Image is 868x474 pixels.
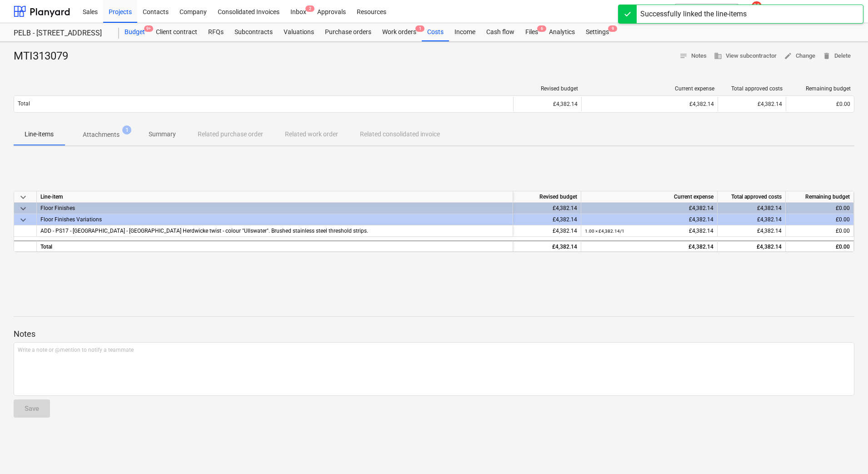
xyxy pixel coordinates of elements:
div: Current expense [581,191,718,203]
small: 1.00 × £4,382.14 / 1 [585,229,624,234]
span: keyboard_arrow_down [18,203,29,214]
iframe: Chat Widget [823,430,868,474]
div: £4,382.14 [585,214,713,225]
div: £0.00 [786,203,854,214]
span: 9+ [144,25,153,32]
p: Summary [149,130,176,139]
p: Line-items [25,130,54,139]
div: £4,382.14 [585,101,714,107]
div: £4,382.14 [513,97,581,111]
a: Costs [422,23,449,41]
span: 1 [415,25,424,32]
p: Total [18,100,30,108]
div: £4,382.14 [718,203,786,214]
div: £0.00 [786,214,854,225]
button: View subcontractor [710,49,780,63]
a: Settings9 [580,23,614,41]
div: Work orders [377,23,422,41]
div: Total approved costs [722,85,783,92]
div: £4,382.14 [513,214,581,225]
span: keyboard_arrow_down [18,192,29,203]
a: Work orders1 [377,23,422,41]
div: MTI313079 [14,49,75,64]
button: Delete [819,49,854,63]
div: Current expense [585,85,714,92]
div: Revised budget [513,191,581,203]
a: Income [449,23,481,41]
div: Remaining budget [786,191,854,203]
div: £4,382.14 [718,97,786,111]
a: Cash flow [481,23,520,41]
div: Total approved costs [718,191,786,203]
a: Purchase orders [319,23,377,41]
p: Attachments [83,130,120,140]
div: Remaining budget [790,85,851,92]
span: 1 [122,125,131,135]
p: Notes [14,329,854,339]
span: edit [784,52,792,60]
span: View subcontractor [714,51,777,61]
div: £4,382.14 [718,214,786,225]
span: 6 [537,25,546,32]
span: ADD - PS17 - North Barn - Lakeland Herdwicke twist - colour "Ullswater". Brushed stainless steel ... [40,228,368,234]
span: business [714,52,722,60]
div: £4,382.14 [585,241,713,253]
div: £4,382.14 [585,203,713,214]
a: Subcontracts [229,23,278,41]
div: £4,382.14 [513,225,581,237]
div: £4,382.14 [585,225,713,237]
span: £0.00 [836,101,850,107]
span: 2 [305,5,314,12]
div: Floor Finishes Variations [40,214,509,225]
span: 9 [608,25,617,32]
div: Successfully linked the line-items [640,9,747,20]
div: Revised budget [517,85,578,92]
span: notes [679,52,688,60]
a: Analytics [544,23,580,41]
a: RFQs [203,23,229,41]
span: £0.00 [836,228,850,234]
div: Total [37,240,513,252]
div: £4,382.14 [513,240,581,252]
a: Client contract [150,23,203,41]
button: Notes [676,49,710,63]
span: Notes [679,51,707,61]
a: Files6 [520,23,544,41]
div: Files [520,23,544,41]
div: Settings [580,23,614,41]
span: Delete [823,51,851,61]
a: Budget9+ [119,23,150,41]
div: PELB - [STREET_ADDRESS] [14,29,108,38]
span: £4,382.14 [757,228,782,234]
div: £4,382.14 [718,240,786,252]
div: Floor Finishes [40,203,509,214]
span: keyboard_arrow_down [18,215,29,225]
div: Line-item [37,191,513,203]
button: Change [780,49,819,63]
span: delete [823,52,831,60]
div: £4,382.14 [513,203,581,214]
div: £0.00 [786,240,854,252]
a: Valuations [278,23,319,41]
div: Budget [119,23,150,41]
span: Change [784,51,815,61]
